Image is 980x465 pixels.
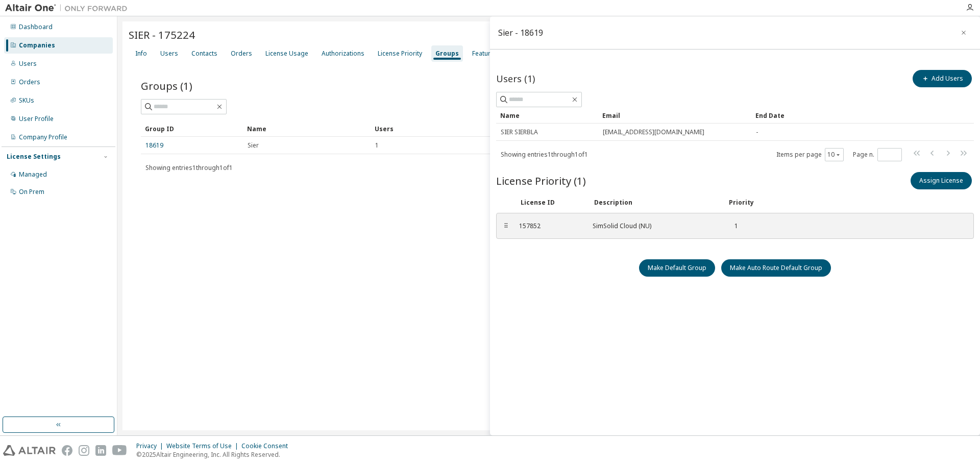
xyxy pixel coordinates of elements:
[727,222,738,230] div: 1
[141,79,192,93] span: Groups (1)
[827,151,841,159] button: 10
[166,442,241,450] div: Website Terms of Use
[136,442,166,450] div: Privacy
[19,133,67,141] div: Company Profile
[19,96,34,105] div: SKUs
[853,148,902,161] span: Page n.
[129,28,195,42] span: SIER - 175224
[79,445,89,456] img: instagram.svg
[62,445,72,456] img: facebook.svg
[160,50,178,58] div: Users
[756,128,758,136] span: -
[602,107,747,124] div: Email
[231,50,252,58] div: Orders
[435,50,459,58] div: Groups
[472,50,530,58] div: Feature Restrictions
[500,107,594,124] div: Name
[378,50,422,58] div: License Priority
[776,148,844,161] span: Items per page
[191,50,217,58] div: Contacts
[639,259,715,277] button: Make Default Group
[375,141,379,150] span: 1
[498,29,543,37] div: Sier - 18619
[145,141,163,150] a: 18619
[19,23,53,31] div: Dashboard
[503,222,509,230] div: ⠿
[913,70,972,87] button: Add Users
[135,50,147,58] div: Info
[755,107,945,124] div: End Date
[19,78,40,86] div: Orders
[145,163,233,172] span: Showing entries 1 through 1 of 1
[519,222,580,230] div: 157852
[322,50,364,58] div: Authorizations
[501,150,588,159] span: Showing entries 1 through 1 of 1
[5,3,133,13] img: Altair One
[248,141,259,150] span: Sier
[594,199,717,207] div: Description
[593,222,715,230] div: SimSolid Cloud (NU)
[136,450,294,459] p: © 2025 Altair Engineering, Inc. All Rights Reserved.
[19,41,55,50] div: Companies
[7,153,61,161] div: License Settings
[521,199,582,207] div: License ID
[496,72,535,85] span: Users (1)
[721,259,831,277] button: Make Auto Route Default Group
[19,115,54,123] div: User Profile
[729,199,754,207] div: Priority
[247,120,366,137] div: Name
[19,170,47,179] div: Managed
[3,445,56,456] img: altair_logo.svg
[375,120,928,137] div: Users
[603,128,704,136] span: [EMAIL_ADDRESS][DOMAIN_NAME]
[911,172,972,189] button: Assign License
[95,445,106,456] img: linkedin.svg
[19,188,44,196] div: On Prem
[496,174,586,188] span: License Priority (1)
[19,60,37,68] div: Users
[501,128,538,136] span: SIER SIERBLA
[145,120,239,137] div: Group ID
[241,442,294,450] div: Cookie Consent
[112,445,127,456] img: youtube.svg
[265,50,308,58] div: License Usage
